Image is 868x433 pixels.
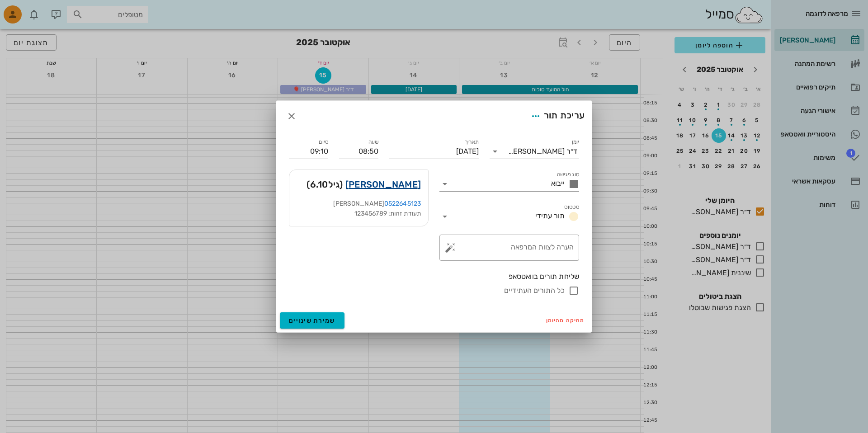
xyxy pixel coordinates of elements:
[439,177,579,191] div: סוג פגישהייבוא
[289,317,335,325] span: שמירת שינויים
[280,312,344,329] button: שמירת שינויים
[551,179,565,188] span: ייבוא
[546,317,585,324] span: מחיקה מהיומן
[465,139,479,146] label: תאריך
[572,139,580,146] label: יומן
[490,144,579,159] div: יומןד״ר [PERSON_NAME]
[368,139,379,146] label: שעה
[542,314,588,327] button: מחיקה מהיומן
[384,200,421,207] a: 0522645123
[297,209,421,219] div: תעודת זהות: 123456789
[557,171,580,178] label: סוג פגישה
[535,212,565,220] span: תור עתידי
[564,204,579,211] label: סטטוס
[439,209,579,224] div: סטטוסתור עתידי
[508,147,577,155] div: ד״ר [PERSON_NAME]
[504,286,565,295] label: כל התורים העתידיים
[319,139,328,146] label: סיום
[307,177,343,192] span: (גיל )
[345,177,421,192] a: [PERSON_NAME]
[528,108,585,124] div: עריכת תור
[310,179,328,190] span: 6.10
[289,272,579,282] div: שליחת תורים בוואטסאפ
[297,199,421,209] div: [PERSON_NAME]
